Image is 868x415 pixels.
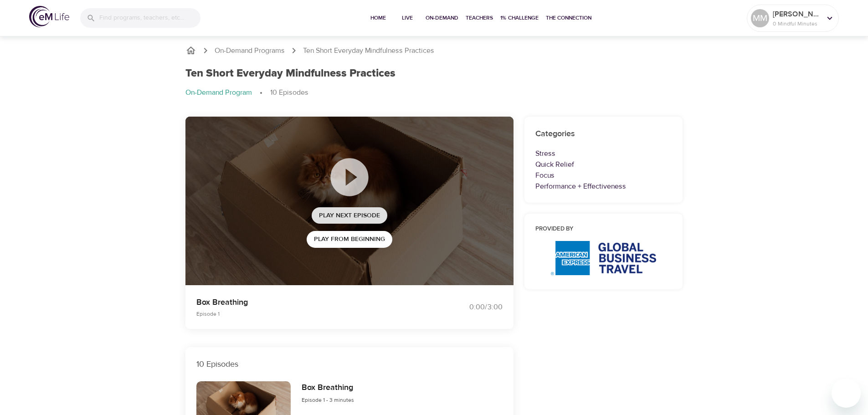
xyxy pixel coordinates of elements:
[29,6,69,27] img: logo
[773,9,821,20] p: [PERSON_NAME]
[196,296,423,308] p: Box Breathing
[319,210,380,221] span: Play Next Episode
[535,148,672,159] p: Stress
[500,13,539,23] span: 1% Challenge
[773,20,821,28] p: 0 Mindful Minutes
[535,225,672,234] h6: Provided by
[99,8,200,28] input: Find programs, teachers, etc...
[185,45,683,56] nav: breadcrumb
[185,87,252,98] p: On-Demand Program
[832,379,861,408] iframe: Button to launch messaging window
[535,128,672,141] h6: Categories
[270,87,308,98] p: 10 Episodes
[196,310,423,318] p: Episode 1
[312,207,387,224] button: Play Next Episode
[303,46,434,56] p: Ten Short Everyday Mindfulness Practices
[307,231,392,248] button: Play from beginning
[185,67,395,80] h1: Ten Short Everyday Mindfulness Practices
[535,181,672,192] p: Performance + Effectiveness
[302,396,354,404] span: Episode 1 - 3 minutes
[535,159,672,170] p: Quick Relief
[185,87,683,98] nav: breadcrumb
[215,46,285,56] a: On-Demand Programs
[314,234,385,245] span: Play from beginning
[546,13,591,23] span: The Connection
[426,13,458,23] span: On-Demand
[196,358,503,370] p: 10 Episodes
[551,241,656,275] img: AmEx%20GBT%20logo.png
[466,13,493,23] span: Teachers
[367,13,389,23] span: Home
[535,170,672,181] p: Focus
[302,381,354,395] h6: Box Breathing
[396,13,418,23] span: Live
[751,9,769,27] div: MM
[434,302,503,313] div: 0:00 / 3:00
